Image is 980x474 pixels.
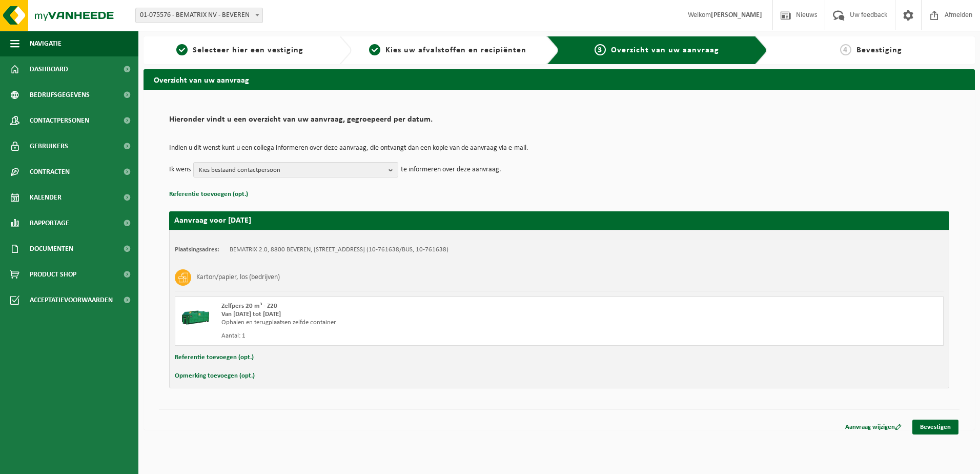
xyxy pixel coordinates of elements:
strong: Aanvraag voor [DATE] [174,216,251,225]
span: Dashboard [30,56,68,82]
span: Navigatie [30,31,62,56]
span: Bedrijfsgegevens [30,82,90,108]
h2: Overzicht van uw aanvraag [144,69,975,89]
img: HK-XZ-20-GN-00.png [180,302,211,333]
h2: Hieronder vindt u een overzicht van uw aanvraag, gegroepeerd per datum. [169,115,949,129]
strong: Plaatsingsadres: [175,246,219,253]
button: Kies bestaand contactpersoon [193,162,398,177]
p: Ik wens [169,162,191,177]
a: 2Kies uw afvalstoffen en recipiënten [357,44,539,56]
span: 1 [176,44,188,55]
a: Bevestigen [912,420,958,434]
span: Contracten [30,159,70,185]
span: 01-075576 - BEMATRIX NV - BEVEREN [135,8,263,23]
span: Kies uw afvalstoffen en recipiënten [385,46,526,54]
button: Opmerking toevoegen (opt.) [175,369,255,383]
strong: Van [DATE] tot [DATE] [221,311,281,318]
span: Acceptatievoorwaarden [30,287,113,313]
span: Kies bestaand contactpersoon [199,163,384,178]
span: 4 [840,44,851,55]
span: Documenten [30,236,73,262]
div: Ophalen en terugplaatsen zelfde container [221,319,600,327]
span: 01-075576 - BEMATRIX NV - BEVEREN [136,8,262,23]
span: Bevestiging [856,46,902,54]
a: Aanvraag wijzigen [838,420,909,434]
td: BEMATRIX 2.0, 8800 BEVEREN, [STREET_ADDRESS] (10-761638/BUS, 10-761638) [230,246,448,254]
strong: [PERSON_NAME] [711,11,762,19]
span: Contactpersonen [30,108,89,133]
span: Rapportage [30,210,69,236]
button: Referentie toevoegen (opt.) [175,351,254,364]
span: Gebruikers [30,133,68,159]
span: Product Shop [30,262,76,287]
p: Indien u dit wenst kunt u een collega informeren over deze aanvraag, die ontvangt dan een kopie v... [169,145,949,152]
button: Referentie toevoegen (opt.) [169,188,248,201]
span: 2 [369,44,380,55]
span: Zelfpers 20 m³ - Z20 [221,303,277,309]
h3: Karton/papier, los (bedrijven) [196,269,280,286]
span: Kalender [30,185,62,210]
p: te informeren over deze aanvraag. [401,162,501,177]
span: Selecteer hier een vestiging [193,46,303,54]
span: Overzicht van uw aanvraag [611,46,719,54]
a: 1Selecteer hier een vestiging [149,44,331,56]
div: Aantal: 1 [221,332,600,340]
span: 3 [595,44,606,55]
